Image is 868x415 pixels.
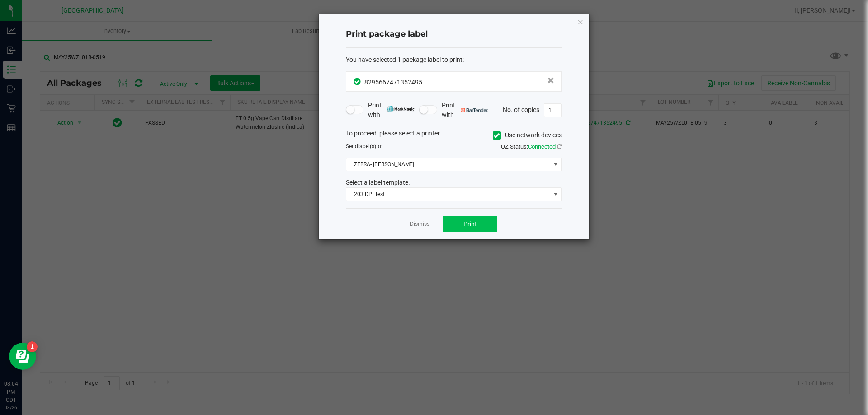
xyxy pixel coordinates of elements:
[493,131,562,140] label: Use network devices
[461,108,488,112] img: bartender.png
[364,79,422,86] span: 8295667471352495
[387,106,415,112] img: mark_magic_cybra.png
[346,56,462,63] span: You have selected 1 package label to print
[9,343,36,370] iframe: Resource center
[339,129,569,142] div: To proceed, please select a printer.
[346,28,562,40] h4: Print package label
[346,143,382,149] span: Send to:
[339,178,569,187] div: Select a label template.
[463,220,477,228] span: Print
[27,341,38,352] iframe: Resource center unread badge
[358,143,376,149] span: label(s)
[528,143,556,150] span: Connected
[354,77,362,86] span: In Sync
[346,55,562,65] div: :
[501,143,562,150] span: QZ Status:
[410,220,429,228] a: Dismiss
[503,106,539,113] span: No. of copies
[346,158,550,171] span: ZEBRA- [PERSON_NAME]
[443,216,497,232] button: Print
[368,101,415,120] span: Print with
[442,101,488,120] span: Print with
[346,188,550,201] span: 203 DPI Test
